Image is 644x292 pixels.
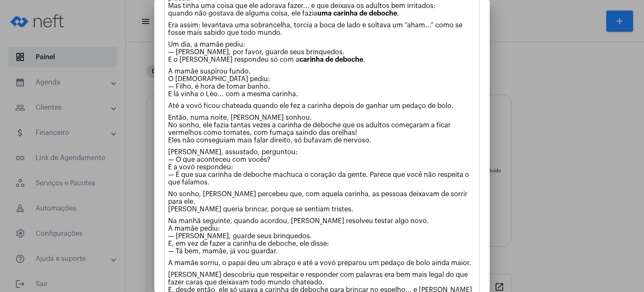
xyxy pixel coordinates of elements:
[168,41,476,63] p: Um dia, a mamãe pediu: — [PERSON_NAME], por favor, guarde seus brinquedos. E o [PERSON_NAME] resp...
[168,102,476,110] p: Até a vovó ficou chateada quando ele fez a carinha depois de ganhar um pedaço de bolo.
[168,148,476,186] p: [PERSON_NAME], assustado, perguntou: — O que aconteceu com vocês? E a vovó respondeu: — É que sua...
[168,114,476,144] p: Então, numa noite, [PERSON_NAME] sonhou. No sonho, ele fazia tantas vezes a carinha de deboche qu...
[168,21,476,37] p: Era assim: levantava uma sobrancelha, torcia a boca de lado e soltava um “aham...” como se fosse ...
[299,56,363,63] strong: carinha de deboche
[168,190,476,213] p: No sonho, [PERSON_NAME] percebeu que, com aquela carinha, as pessoas deixavam de sorrir para ele....
[317,10,397,17] strong: uma carinha de deboche
[168,68,476,98] p: A mamãe suspirou fundo. O [DEMOGRAPHIC_DATA] pediu: — Filho, é hora de tomar banho. E lá vinha o ...
[168,259,476,267] p: A mamãe sorriu, o papai deu um abraço e até a vovó preparou um pedaço de bolo ainda maior.
[168,217,476,255] p: Na manhã seguinte, quando acordou, [PERSON_NAME] resolveu testar algo novo. A mamãe pediu: — [PER...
